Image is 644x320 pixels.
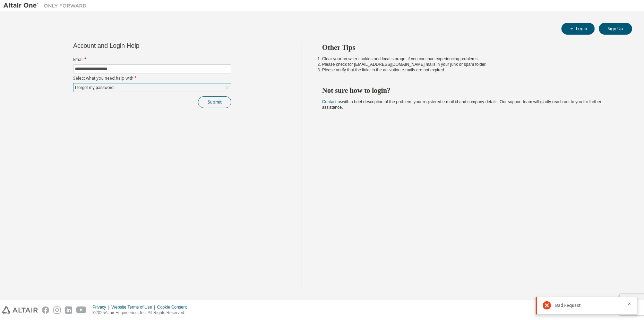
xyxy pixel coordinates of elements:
img: linkedin.svg [65,306,72,314]
img: instagram.svg [53,306,61,314]
div: I forgot my password [74,84,114,91]
span: with a brief description of the problem, your registered e-mail id and company details. Our suppo... [322,99,601,110]
li: Please check for [EMAIL_ADDRESS][DOMAIN_NAME] mails in your junk or spam folder. [322,62,620,67]
h2: Other Tips [322,43,620,52]
button: Sign Up [599,23,632,35]
p: © 2025 Altair Engineering, Inc. All Rights Reserved. [93,310,191,316]
div: Website Terms of Use [111,304,157,310]
div: Cookie Consent [157,304,191,310]
span: Bad Request [555,303,581,308]
div: I forgot my password [74,83,231,92]
button: Submit [198,96,231,108]
li: Clear your browser cookies and local storage, if you continue experiencing problems. [322,56,620,62]
h2: Not sure how to login? [322,86,620,95]
li: Please verify that the links in the activation e-mails are not expired. [322,67,620,73]
button: Login [561,23,595,35]
label: Email [73,57,231,62]
img: facebook.svg [42,306,49,314]
label: Select what you need help with [73,75,231,81]
img: youtube.svg [76,306,86,314]
div: Privacy [93,304,111,310]
img: altair_logo.svg [2,306,38,314]
a: Contact us [322,99,342,104]
img: Altair One [3,2,90,9]
div: Account and Login Help [73,43,200,48]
